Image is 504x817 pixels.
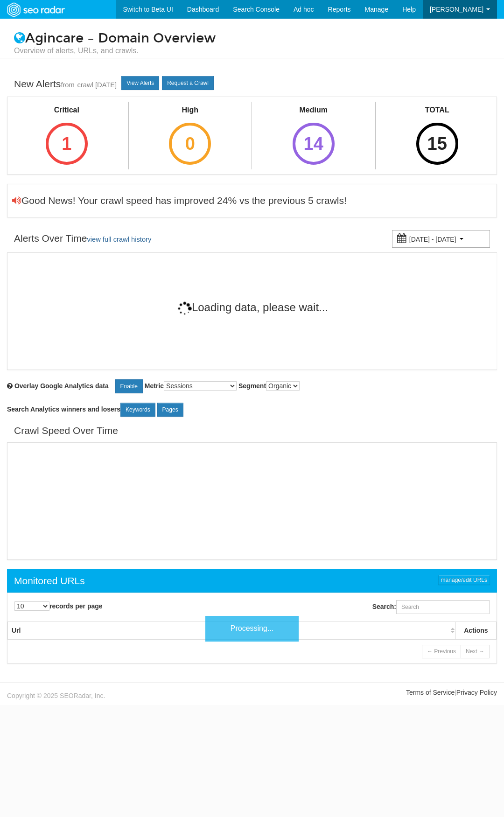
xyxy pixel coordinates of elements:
div: Crawl Speed Over Time [14,424,118,438]
label: Metric [145,381,237,391]
a: ← Previous [422,645,461,658]
input: Search: [396,600,490,614]
div: Monitored URLs [14,574,85,588]
div: New Alerts [14,77,117,92]
a: view full crawl history [87,236,151,243]
div: 1 [46,123,88,165]
a: Request a Crawl [162,76,214,90]
span: Ad hoc [294,6,314,13]
label: Search Analytics winners and losers [7,403,183,417]
select: records per page [14,601,49,611]
div: | [252,688,504,697]
label: Search: [372,600,490,614]
div: 15 [416,123,458,165]
span: Search Console [233,6,280,13]
a: View Alerts [121,76,159,90]
small: Overview of alerts, URLs, and crawls. [14,46,490,56]
span: Help [402,6,416,13]
div: 14 [293,123,335,165]
div: Good News! Your crawl speed has improved 24% vs the previous 5 crawls! [12,194,347,208]
small: from [61,81,74,89]
span: Reports [328,6,351,13]
div: Alerts Over Time [14,231,151,246]
a: Terms of Service [406,689,455,696]
a: Pages [157,403,183,417]
a: crawl [DATE] [77,81,117,89]
a: Next → [461,645,490,658]
a: manage/edit URLs [438,575,490,585]
span: [PERSON_NAME] [430,6,483,13]
div: Critical [37,105,96,116]
th: Actions [455,622,496,640]
a: Privacy Policy [456,689,497,696]
img: SEORadar [3,1,68,18]
div: High [161,105,219,116]
span: Overlay chart with Google Analytics data [14,382,109,390]
img: 11-4dc14fe5df68d2ae899e237faf9264d6df02605dd655368cb856cd6ce75c7573.gif [177,301,192,316]
th: Url [8,622,456,640]
div: 0 [169,123,211,165]
div: TOTAL [408,105,467,116]
span: Manage [365,6,389,13]
a: Keywords [120,403,155,417]
a: Enable [115,379,143,393]
span: Loading data, please wait... [177,301,328,314]
h1: Agincare – Domain Overview [7,31,497,56]
select: Segment [266,381,300,391]
div: Medium [284,105,343,116]
div: Processing... [205,616,299,642]
select: Metric [164,381,237,391]
label: records per page [14,601,103,611]
small: [DATE] - [DATE] [409,236,456,243]
label: Segment [238,381,300,391]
